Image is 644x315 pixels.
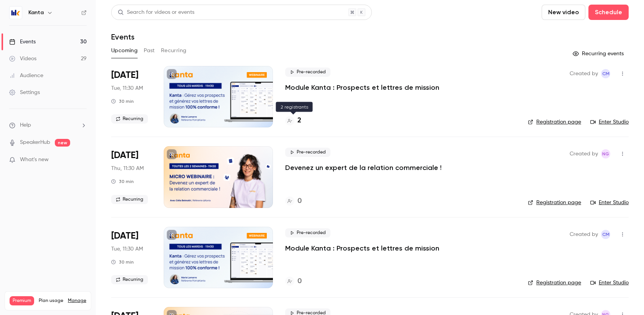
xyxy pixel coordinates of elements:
[111,227,151,288] div: Sep 16 Tue, 11:30 AM (Europe/Paris)
[297,276,302,287] h4: 0
[569,48,629,60] button: Recurring events
[77,157,87,163] iframe: Noticeable Trigger
[601,230,610,239] span: Charlotte MARTEL
[111,275,148,284] span: Recurring
[285,276,302,287] a: 0
[602,230,609,239] span: CM
[9,72,43,79] div: Audience
[111,146,151,208] div: Sep 11 Thu, 11:30 AM (Europe/Paris)
[161,45,187,57] button: Recurring
[601,69,610,78] span: Charlotte MARTEL
[528,199,581,206] a: Registration page
[28,9,44,16] h6: Kanta
[10,296,34,305] span: Premium
[111,66,151,127] div: Sep 9 Tue, 11:30 AM (Europe/Paris)
[111,230,138,242] span: [DATE]
[111,98,134,104] div: 30 min
[528,118,581,126] a: Registration page
[144,45,155,57] button: Past
[542,5,585,20] button: New video
[601,149,610,158] span: Nicolas Guitard
[570,230,598,239] span: Created by
[285,83,439,92] a: Module Kanta : Prospects et lettres de mission
[9,55,36,63] div: Videos
[9,121,87,129] li: help-dropdown-opener
[588,5,629,20] button: Schedule
[111,69,138,81] span: [DATE]
[111,178,134,185] div: 30 min
[111,195,148,204] span: Recurring
[285,244,439,253] a: Module Kanta : Prospects et lettres de mission
[118,8,194,16] div: Search for videos or events
[39,298,63,304] span: Plan usage
[10,7,22,19] img: Kanta
[111,84,143,92] span: Tue, 11:30 AM
[528,279,581,287] a: Registration page
[20,156,49,164] span: What's new
[68,298,86,304] a: Manage
[20,139,50,147] a: SpeakerHub
[297,196,302,206] h4: 0
[9,89,40,96] div: Settings
[285,163,442,172] a: Devenez un expert de la relation commerciale !
[111,32,135,41] h1: Events
[590,279,629,287] a: Enter Studio
[285,228,330,237] span: Pre-recorded
[590,118,629,126] a: Enter Studio
[285,115,301,126] a: 2
[285,148,330,157] span: Pre-recorded
[297,115,301,126] h4: 2
[111,149,138,162] span: [DATE]
[9,38,36,46] div: Events
[570,149,598,158] span: Created by
[570,69,598,78] span: Created by
[111,114,148,124] span: Recurring
[602,149,609,158] span: NG
[590,199,629,206] a: Enter Studio
[20,121,31,129] span: Help
[602,69,609,78] span: CM
[55,139,70,147] span: new
[285,68,330,77] span: Pre-recorded
[111,165,144,172] span: Thu, 11:30 AM
[111,245,143,253] span: Tue, 11:30 AM
[111,45,138,57] button: Upcoming
[285,196,302,206] a: 0
[111,259,134,265] div: 30 min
